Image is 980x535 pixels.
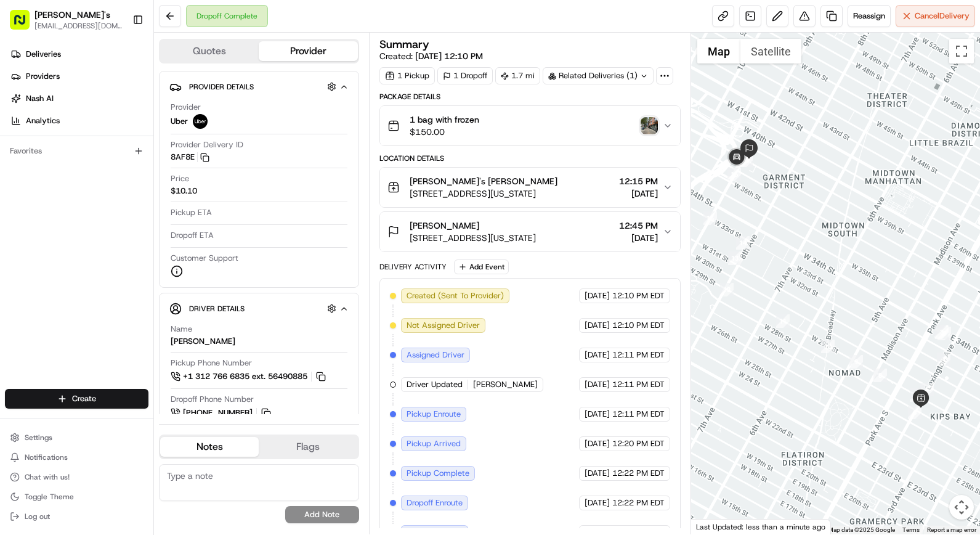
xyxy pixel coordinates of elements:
[849,355,863,369] div: 9
[171,253,238,264] span: Customer Support
[5,389,148,409] button: Create
[5,111,153,131] a: Analytics
[828,526,895,533] span: Map data ©2025 Google
[410,187,557,200] span: [STREET_ADDRESS][US_STATE]
[34,9,110,21] button: [PERSON_NAME]'s
[5,468,148,486] button: Chat with us!
[612,497,665,508] span: 12:22 PM EDT
[437,67,493,84] div: 1 Dropoff
[169,76,349,97] button: Provider Details
[949,39,974,63] button: Toggle fullscreen view
[379,153,681,163] div: Location Details
[612,349,665,361] span: 12:11 PM EDT
[407,409,461,420] span: Pickup Enroute
[612,468,665,479] span: 12:22 PM EDT
[927,526,976,533] a: Report a map error
[410,219,479,232] span: [PERSON_NAME]
[379,67,435,84] div: 1 Pickup
[934,325,948,338] div: 1
[848,5,891,27] button: Reassign
[612,290,665,301] span: 12:10 PM EDT
[171,324,192,335] span: Name
[379,50,483,62] span: Created:
[189,304,245,314] span: Driver Details
[915,10,970,22] span: Cancel Delivery
[407,379,463,390] span: Driver Updated
[410,113,479,126] span: 1 bag with frozen
[5,449,148,466] button: Notifications
[160,41,259,61] button: Quotes
[171,186,197,197] span: $10.10
[641,117,658,134] button: photo_proof_of_delivery image
[193,114,208,129] img: uber-new-logo.jpeg
[740,39,801,63] button: Show satellite imagery
[171,394,254,405] span: Dropoff Phone Number
[407,349,464,361] span: Assigned Driver
[728,251,742,265] div: 13
[908,406,921,419] div: 6
[25,433,52,443] span: Settings
[171,207,212,218] span: Pickup ETA
[776,314,790,328] div: 11
[171,336,235,347] div: [PERSON_NAME]
[5,5,128,35] button: [PERSON_NAME]'s[EMAIL_ADDRESS][DOMAIN_NAME]
[5,429,148,446] button: Settings
[380,212,680,251] button: [PERSON_NAME][STREET_ADDRESS][US_STATE]12:45 PM[DATE]
[920,383,934,396] div: 5
[171,230,214,241] span: Dropoff ETA
[189,82,254,92] span: Provider Details
[259,437,357,457] button: Flags
[169,298,349,319] button: Driver Details
[407,290,504,301] span: Created (Sent To Provider)
[473,379,538,390] span: [PERSON_NAME]
[171,370,328,383] a: +1 312 766 6835 ext. 56490885
[543,67,654,84] div: Related Deliveries (1)
[703,211,717,225] div: 15
[160,437,259,457] button: Notes
[5,488,148,505] button: Toggle Theme
[407,320,480,331] span: Not Assigned Driver
[26,49,61,60] span: Deliveries
[183,407,253,419] span: [PHONE_NUMBER]
[407,438,461,449] span: Pickup Arrived
[171,102,201,113] span: Provider
[935,325,949,339] div: 3
[873,369,887,382] div: 8
[454,259,509,274] button: Add Event
[619,175,658,187] span: 12:15 PM
[585,349,610,361] span: [DATE]
[5,141,148,161] div: Favorites
[697,39,740,63] button: Show street map
[694,518,735,534] img: Google
[379,262,447,272] div: Delivery Activity
[183,371,307,382] span: +1 312 766 6835 ext. 56490885
[612,409,665,420] span: 12:11 PM EDT
[171,357,252,369] span: Pickup Phone Number
[585,290,610,301] span: [DATE]
[379,39,429,50] h3: Summary
[896,5,975,27] button: CancelDelivery
[407,468,469,479] span: Pickup Complete
[25,452,68,462] span: Notifications
[72,393,96,404] span: Create
[910,388,923,402] div: 7
[379,92,681,102] div: Package Details
[585,497,610,508] span: [DATE]
[259,41,357,61] button: Provider
[585,409,610,420] span: [DATE]
[171,406,273,420] a: [PHONE_NUMBER]
[619,219,658,232] span: 12:45 PM
[736,236,750,250] div: 14
[380,106,680,145] button: 1 bag with frozen$150.00photo_proof_of_delivery image
[949,495,974,520] button: Map camera controls
[410,175,557,187] span: [PERSON_NAME]'s [PERSON_NAME]
[380,168,680,207] button: [PERSON_NAME]'s [PERSON_NAME][STREET_ADDRESS][US_STATE]12:15 PM[DATE]
[34,21,123,31] span: [EMAIL_ADDRESS][DOMAIN_NAME]
[5,44,153,64] a: Deliveries
[5,89,153,108] a: Nash AI
[619,187,658,200] span: [DATE]
[612,379,665,390] span: 12:11 PM EDT
[612,320,665,331] span: 12:10 PM EDT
